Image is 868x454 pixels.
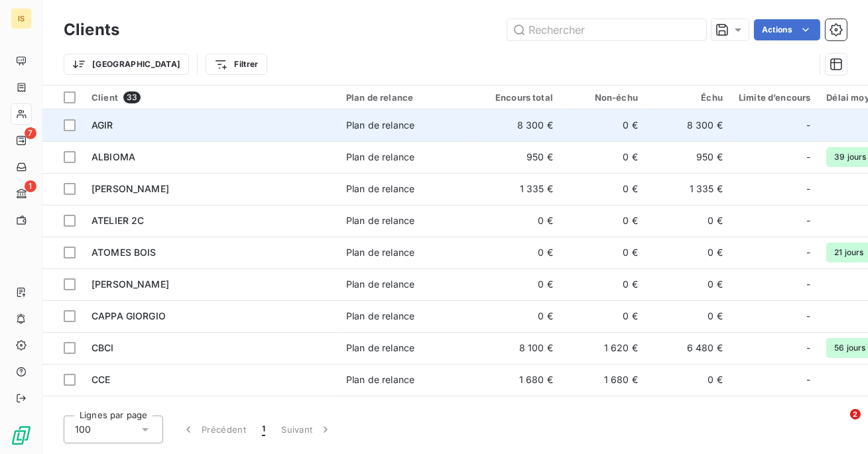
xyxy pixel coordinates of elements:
[262,423,265,436] span: 1
[92,183,169,194] span: [PERSON_NAME]
[561,300,646,332] td: 0 €
[92,342,114,353] span: CBCI
[850,409,861,420] span: 2
[92,310,166,321] span: CAPPA GIORGIO
[507,19,706,40] input: Rechercher
[646,237,731,268] td: 0 €
[806,341,810,355] span: -
[92,92,118,103] span: Client
[806,150,810,164] span: -
[346,214,414,227] div: Plan de relance
[346,150,414,164] div: Plan de relance
[806,373,810,386] span: -
[806,278,810,291] span: -
[806,182,810,196] span: -
[646,205,731,237] td: 0 €
[806,214,810,227] span: -
[92,247,156,258] span: ATOMES BOIS
[754,19,820,40] button: Actions
[64,54,189,75] button: [GEOGRAPHIC_DATA]
[346,92,468,103] div: Plan de relance
[476,364,561,396] td: 1 680 €
[92,119,113,131] span: AGIR
[92,374,110,385] span: CCE
[123,91,141,103] span: 33
[646,332,731,364] td: 6 480 €
[806,310,810,323] span: -
[254,416,273,443] button: 1
[174,416,254,443] button: Précédent
[561,268,646,300] td: 0 €
[476,205,561,237] td: 0 €
[64,18,119,42] h3: Clients
[476,109,561,141] td: 8 300 €
[569,92,638,103] div: Non-échu
[806,246,810,259] span: -
[484,92,553,103] div: Encours total
[646,268,731,300] td: 0 €
[11,425,32,446] img: Logo LeanPay
[476,268,561,300] td: 0 €
[92,151,135,162] span: ALBIOMA
[273,416,340,443] button: Suivant
[646,396,731,427] td: 0 €
[346,278,414,291] div: Plan de relance
[346,119,414,132] div: Plan de relance
[476,396,561,427] td: 0 €
[739,92,810,103] div: Limite d’encours
[346,310,414,323] div: Plan de relance
[823,409,855,441] iframe: Intercom live chat
[476,332,561,364] td: 8 100 €
[561,364,646,396] td: 1 680 €
[92,278,169,290] span: [PERSON_NAME]
[561,141,646,173] td: 0 €
[346,246,414,259] div: Plan de relance
[476,141,561,173] td: 950 €
[561,173,646,205] td: 0 €
[92,215,145,226] span: ATELIER 2C
[346,373,414,386] div: Plan de relance
[646,300,731,332] td: 0 €
[476,173,561,205] td: 1 335 €
[646,141,731,173] td: 950 €
[346,182,414,196] div: Plan de relance
[75,423,91,436] span: 100
[25,180,36,192] span: 1
[646,109,731,141] td: 8 300 €
[346,341,414,355] div: Plan de relance
[561,237,646,268] td: 0 €
[206,54,267,75] button: Filtrer
[654,92,723,103] div: Échu
[646,173,731,205] td: 1 335 €
[806,119,810,132] span: -
[561,109,646,141] td: 0 €
[476,237,561,268] td: 0 €
[476,300,561,332] td: 0 €
[646,364,731,396] td: 0 €
[561,205,646,237] td: 0 €
[561,332,646,364] td: 1 620 €
[11,8,32,29] div: IS
[25,127,36,139] span: 7
[561,396,646,427] td: 0 €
